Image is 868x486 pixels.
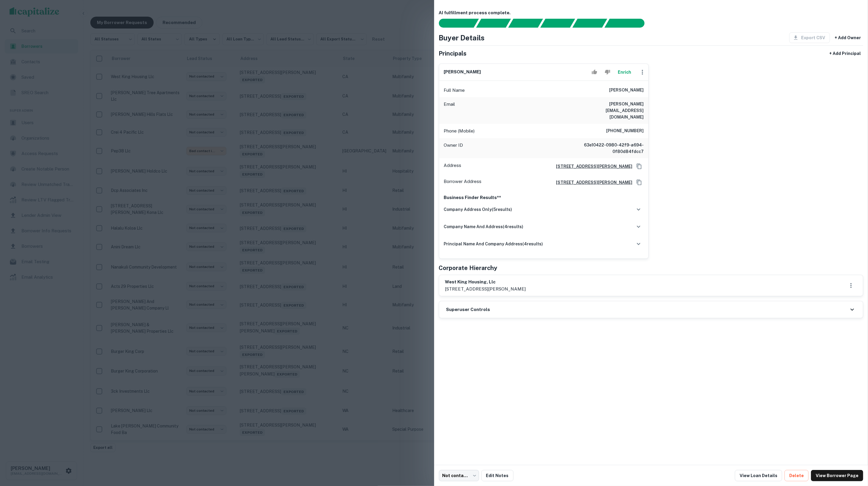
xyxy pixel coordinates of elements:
[444,69,481,75] h6: [PERSON_NAME]
[784,470,809,481] button: Delete
[615,66,634,78] button: Enrich
[439,470,479,481] div: Not contacted
[444,194,644,201] p: Business Finder Results**
[589,66,600,78] button: Accept
[572,101,644,120] h6: [PERSON_NAME][EMAIL_ADDRESS][DOMAIN_NAME]
[439,49,467,58] h5: Principals
[444,162,461,171] p: Address
[811,470,863,481] a: View Borrower Page
[446,306,490,313] h6: Superuser Controls
[540,19,575,28] div: Principals found, AI now looking for contact information...
[439,263,497,272] h5: Corporate Hierarchy
[444,206,512,213] h6: company address only ( 5 results)
[444,142,463,155] p: Owner ID
[444,241,543,247] h6: principal name and company address ( 4 results)
[635,162,644,171] button: Copy Address
[444,101,455,120] p: Email
[432,19,476,28] div: Sending borrower request to AI...
[832,32,863,43] button: + Add Owner
[444,87,465,94] p: Full Name
[439,10,864,16] h6: AI fulfillment process complete.
[827,48,863,59] button: + Add Principal
[439,32,485,43] h4: Buyer Details
[481,470,513,481] button: Edit Notes
[445,285,526,293] p: [STREET_ADDRESS][PERSON_NAME]
[476,19,511,28] div: Your request is received and processing...
[444,223,524,230] h6: company name and address ( 4 results)
[635,178,644,187] button: Copy Address
[551,179,632,186] a: [STREET_ADDRESS][PERSON_NAME]
[572,19,607,28] div: Principals found, still searching for contact information. This may take time...
[444,127,475,135] p: Phone (Mobile)
[551,163,632,170] a: [STREET_ADDRESS][PERSON_NAME]
[444,178,482,187] p: Borrower Address
[572,142,644,155] h6: 63e10422-0980-42f9-a694-0f80d84fdcc7
[605,19,652,28] div: AI fulfillment process complete.
[735,470,782,481] a: View Loan Details
[606,127,644,135] h6: [PHONE_NUMBER]
[508,19,543,28] div: Documents found, AI parsing details...
[445,279,526,285] h6: west king housing, llc
[838,438,868,467] iframe: Chat Widget
[609,87,644,94] h6: [PERSON_NAME]
[602,66,613,78] button: Reject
